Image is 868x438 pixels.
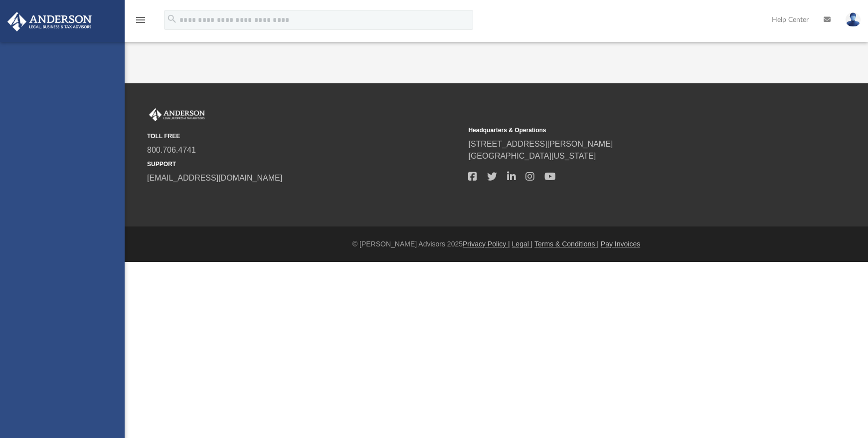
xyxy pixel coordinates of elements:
small: SUPPORT [147,160,461,169]
i: menu [135,14,147,26]
img: Anderson Advisors Platinum Portal [4,12,95,31]
a: Terms & Conditions | [534,240,599,248]
a: 800.706.4741 [147,146,196,154]
img: User Pic [846,12,861,27]
a: Legal | [512,240,533,248]
a: Privacy Policy | [463,240,510,248]
a: [GEOGRAPHIC_DATA][US_STATE] [468,152,596,160]
a: [EMAIL_ADDRESS][DOMAIN_NAME] [147,174,282,182]
a: [STREET_ADDRESS][PERSON_NAME] [468,140,613,148]
a: menu [135,19,147,26]
div: © [PERSON_NAME] Advisors 2025 [125,239,868,249]
small: TOLL FREE [147,132,461,141]
small: Headquarters & Operations [468,126,782,135]
img: Anderson Advisors Platinum Portal [147,108,207,121]
i: search [167,13,177,24]
a: Pay Invoices [601,240,640,248]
